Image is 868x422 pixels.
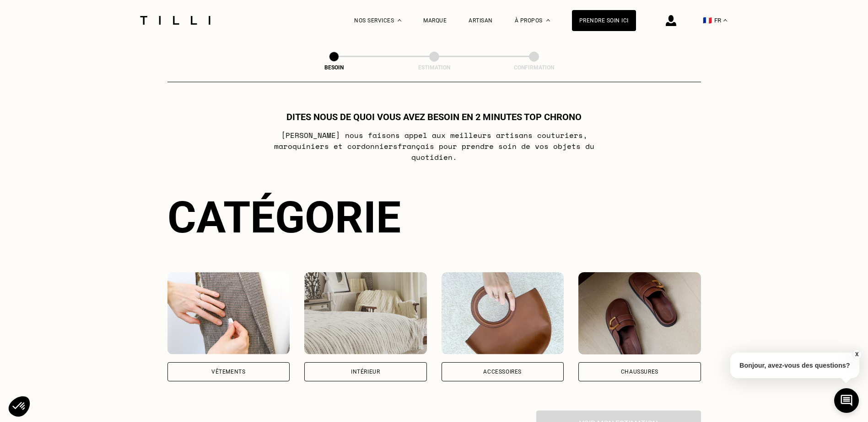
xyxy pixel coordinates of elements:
img: Accessoires [442,272,564,354]
a: Artisan [469,17,493,24]
a: Marque [423,17,447,24]
div: Chaussures [621,369,658,375]
img: Logo du service de couturière Tilli [137,16,214,25]
img: Menu déroulant à propos [546,19,550,21]
img: icône connexion [666,15,676,26]
div: Estimation [388,64,480,71]
a: Prendre soin ici [572,10,636,31]
img: menu déroulant [723,19,727,21]
span: 🇫🇷 [703,16,712,25]
div: Catégorie [167,192,701,243]
h1: Dites nous de quoi vous avez besoin en 2 minutes top chrono [286,111,582,122]
div: Intérieur [351,369,380,375]
img: Menu déroulant [398,19,401,21]
button: X [852,349,861,359]
p: Bonjour, avez-vous des questions? [730,353,859,378]
img: Intérieur [304,272,427,354]
p: [PERSON_NAME] nous faisons appel aux meilleurs artisans couturiers , maroquiniers et cordonniers ... [253,130,615,163]
div: Confirmation [488,64,580,71]
div: Vêtements [211,369,245,375]
img: Chaussures [578,272,701,354]
div: Besoin [288,64,380,71]
img: Vêtements [167,272,290,354]
div: Accessoires [483,369,522,375]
